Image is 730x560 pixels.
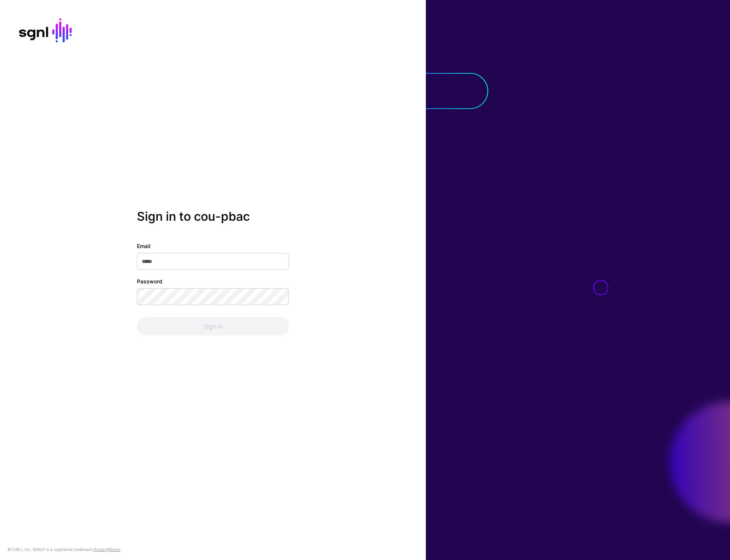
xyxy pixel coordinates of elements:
div: © [URL], Inc. SGNL® is a registered trademark. & [8,546,120,552]
label: Email [137,242,151,250]
a: Terms [109,547,120,552]
h2: Sign in to cou-pbac [137,209,289,224]
label: Password [137,277,162,285]
a: Privacy [94,547,107,552]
